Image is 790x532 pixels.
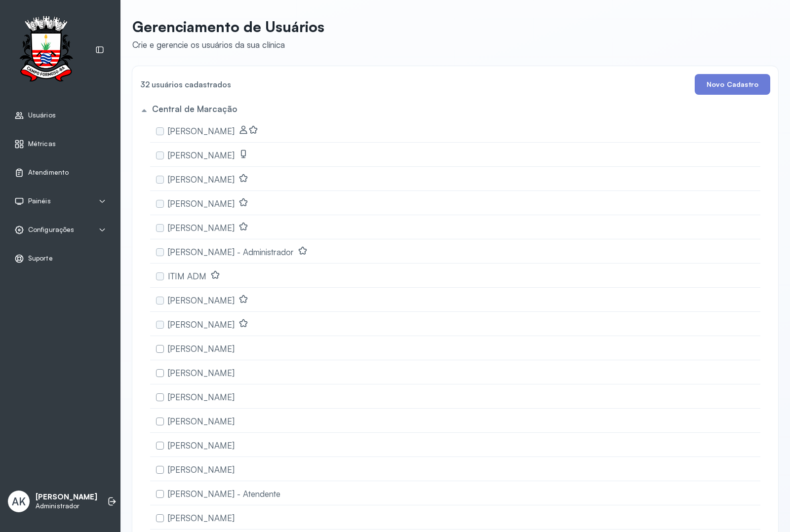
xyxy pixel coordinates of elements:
[168,489,280,499] span: [PERSON_NAME] - Atendente
[28,197,51,205] span: Painéis
[168,513,235,523] span: [PERSON_NAME]
[14,111,106,120] a: Usuários
[28,168,69,177] span: Atendimento
[28,226,74,234] span: Configurações
[132,18,324,36] p: Gerenciamento de Usuários
[168,464,235,475] span: [PERSON_NAME]
[168,343,235,354] span: [PERSON_NAME]
[168,174,235,185] span: [PERSON_NAME]
[168,440,235,451] span: [PERSON_NAME]
[168,295,235,305] span: [PERSON_NAME]
[168,247,294,257] span: [PERSON_NAME] - Administrador
[168,368,235,378] span: [PERSON_NAME]
[168,392,235,402] span: [PERSON_NAME]
[14,139,106,149] a: Métricas
[36,502,97,510] p: Administrador
[168,150,235,160] span: [PERSON_NAME]
[168,271,206,281] span: ITIM ADM
[152,104,237,114] h5: Central de Marcação
[168,223,235,233] span: [PERSON_NAME]
[10,16,81,84] img: Logotipo do estabelecimento
[168,198,235,209] span: [PERSON_NAME]
[36,493,97,502] p: [PERSON_NAME]
[695,74,770,95] button: Novo Cadastro
[132,39,324,50] div: Crie e gerencie os usuários da sua clínica
[28,111,56,119] span: Usuários
[168,126,235,136] span: [PERSON_NAME]
[140,77,231,91] h4: 32 usuários cadastrados
[28,140,56,148] span: Métricas
[28,254,53,263] span: Suporte
[168,416,235,426] span: [PERSON_NAME]
[14,168,106,178] a: Atendimento
[168,319,235,330] span: [PERSON_NAME]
